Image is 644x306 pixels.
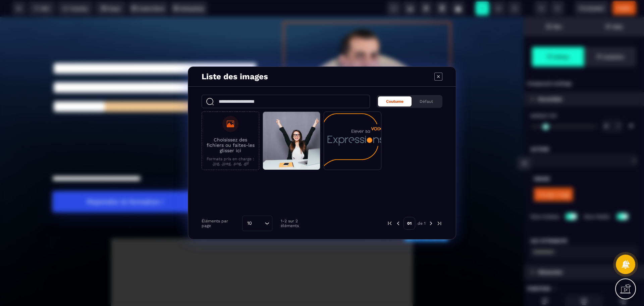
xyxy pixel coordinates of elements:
span: Défaut [420,99,433,104]
img: prev [387,220,393,226]
span: Coutume [386,99,404,104]
p: Éléments par page [202,219,239,228]
p: Formats pris en charge : .jpg, .jpeg, .png, .gif [205,157,256,166]
img: next [436,220,442,226]
p: 01 [404,217,415,230]
img: next [428,220,434,226]
p: Choisissez des fichiers ou faites-les glisser ici [205,137,256,153]
img: 4590b4ef9096d7aee452c32234ac9a0e_img.png [283,5,451,215]
h4: Liste des images [202,72,268,81]
div: Search for option [242,216,272,231]
button: Rejoindre la formation ! [52,174,199,195]
p: de 1 [418,221,426,226]
img: prev [395,220,401,226]
p: 1-2 sur 2 éléments [281,219,317,228]
span: 10 [245,220,254,227]
input: Search for option [254,220,263,227]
